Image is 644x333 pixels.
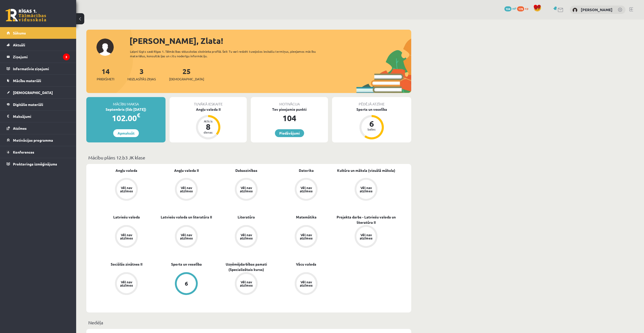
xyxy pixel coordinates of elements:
[239,186,253,193] div: Vēl nav atzīmes
[13,162,57,166] span: Proktoringa izmēģinājums
[239,280,253,287] div: Vēl nav atzīmes
[96,272,156,296] a: Vēl nav atzīmes
[7,146,70,158] a: Konferences
[7,63,70,75] a: Informatīvie ziņojumi
[169,67,204,82] a: 25[DEMOGRAPHIC_DATA]
[137,112,140,119] span: €
[7,27,70,39] a: Sākums
[179,233,193,240] div: Vēl nav atzīmes
[127,67,156,82] a: 3Neizlasītās ziņas
[119,186,134,193] div: Vēl nav atzīmes
[170,107,247,140] a: Angļu valoda II Atlicis 8 dienas
[179,186,193,193] div: Vēl nav atzīmes
[13,126,27,131] span: Atzīmes
[299,233,313,240] div: Vēl nav atzīmes
[170,97,247,107] div: Tuvākā ieskaite
[364,128,379,131] div: balles
[525,6,528,10] span: xp
[517,6,524,11] span: 178
[296,262,316,267] a: Vācu valoda
[88,154,409,161] p: Mācību plāns 12.b3 JK klase
[251,107,328,112] div: Tev pieejamie punkti
[13,102,43,107] span: Digitālie materiāli
[337,168,395,173] a: Kultūra un māksla (vizuālā māksla)
[13,63,70,75] legend: Informatīvie ziņojumi
[251,112,328,124] div: 104
[216,262,276,272] a: Uzņēmējdarbības pamati (Specializētais kurss)
[13,150,34,154] span: Konferences
[115,168,137,173] a: Angļu valoda
[299,186,313,193] div: Vēl nav atzīmes
[119,280,134,287] div: Vēl nav atzīmes
[7,75,70,86] a: Mācību materiāli
[512,6,516,10] span: mP
[359,186,373,193] div: Vēl nav atzīmes
[251,97,328,107] div: Motivācija
[359,233,373,240] div: Vēl nav atzīmes
[63,53,70,60] i: 3
[156,225,216,249] a: Vēl nav atzīmes
[86,107,166,112] div: Septembris (līdz [DATE])
[113,214,140,220] a: Latviešu valoda
[96,178,156,202] a: Vēl nav atzīmes
[174,168,199,173] a: Angļu valoda II
[156,178,216,202] a: Vēl nav atzīmes
[336,214,396,225] a: Projekta darbs - Latviešu valoda un literatūra II
[504,6,516,10] a: 104 mP
[7,99,70,110] a: Digitālie materiāli
[7,158,70,170] a: Proktoringa izmēģinājums
[96,225,156,249] a: Vēl nav atzīmes
[129,35,411,47] div: [PERSON_NAME], Zlata!
[299,280,313,287] div: Vēl nav atzīmes
[517,6,531,10] a: 178 xp
[13,90,53,95] span: [DEMOGRAPHIC_DATA]
[97,67,114,82] a: 14Priekšmeti
[7,122,70,134] a: Atzīmes
[127,77,156,82] span: Neizlasītās ziņas
[275,129,304,137] a: Piedāvājumi
[13,110,70,122] legend: Maksājumi
[130,49,325,58] div: Laipni lūgts savā Rīgas 1. Tālmācības vidusskolas skolnieka profilā. Šeit Tu vari redzēt tuvojošo...
[238,214,255,220] a: Literatūra
[276,272,336,296] a: Vēl nav atzīmes
[88,319,409,326] p: Nedēļa
[161,214,212,220] a: Latviešu valoda un literatūra II
[336,178,396,202] a: Vēl nav atzīmes
[332,107,411,112] div: Sports un veselība
[111,262,142,267] a: Sociālās zinātnes II
[97,77,114,82] span: Priekšmeti
[6,9,46,22] a: Rīgas 1. Tālmācības vidusskola
[156,272,216,296] a: 6
[332,107,411,140] a: Sports un veselība 6 balles
[170,107,247,112] div: Angļu valoda II
[13,31,26,35] span: Sākums
[581,7,613,12] a: [PERSON_NAME]
[7,87,70,98] a: [DEMOGRAPHIC_DATA]
[7,110,70,122] a: Maksājumi
[13,51,70,63] legend: Ziņojumi
[13,43,25,47] span: Aktuāli
[201,123,216,131] div: 8
[7,134,70,146] a: Motivācijas programma
[276,178,336,202] a: Vēl nav atzīmes
[296,214,317,220] a: Matemātika
[504,6,511,11] span: 104
[201,120,216,123] div: Atlicis
[235,168,257,173] a: Dabaszinības
[7,51,70,63] a: Ziņojumi3
[572,8,577,13] img: Zlata Stankeviča
[86,112,166,124] div: 102.00
[216,225,276,249] a: Vēl nav atzīmes
[276,225,336,249] a: Vēl nav atzīmes
[7,39,70,51] a: Aktuāli
[201,131,216,134] div: dienas
[216,178,276,202] a: Vēl nav atzīmes
[119,233,134,240] div: Vēl nav atzīmes
[171,262,202,267] a: Sports un veselība
[169,77,204,82] span: [DEMOGRAPHIC_DATA]
[86,97,166,107] div: Mācību maksa
[364,120,379,128] div: 6
[13,138,53,142] span: Motivācijas programma
[299,168,314,173] a: Datorika
[113,129,139,137] a: Apmaksāt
